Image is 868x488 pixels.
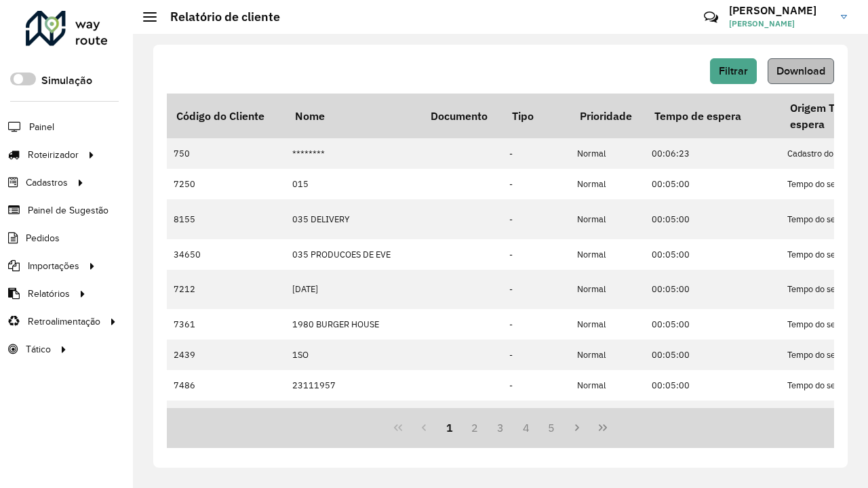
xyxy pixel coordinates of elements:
td: 1980 BURGER HOUSE [285,309,421,340]
th: Tipo [502,94,570,138]
td: 23111957 [285,370,421,401]
td: Normal [570,169,645,199]
span: Tático [26,342,51,357]
td: 1SO [285,340,421,370]
h3: [PERSON_NAME] [729,4,831,17]
td: - [502,199,570,239]
td: Normal [570,340,645,370]
td: Normal [570,239,645,270]
td: 00:05:00 [645,309,781,340]
td: 2439 [167,340,285,370]
td: 00:05:00 [645,199,781,239]
td: Normal [570,401,645,453]
td: Normal [570,309,645,340]
td: 7361 [167,309,285,340]
td: 00:05:00 [645,340,781,370]
h2: Relatório de cliente [157,9,280,24]
span: Cadastros [26,176,68,190]
span: Relatórios [28,287,70,301]
span: Roteirizador [28,148,79,162]
td: 015 [285,169,421,199]
td: - [502,169,570,199]
td: [DATE] [285,270,421,309]
button: 2 [462,415,488,441]
td: Normal [570,270,645,309]
td: Normal [570,199,645,239]
td: 00:05:00 [645,169,781,199]
span: Filtrar [719,65,748,77]
span: Painel [29,120,54,134]
td: - [502,138,570,169]
td: 00:05:00 [645,239,781,270]
span: Retroalimentação [28,314,100,329]
td: - [502,401,570,453]
td: - [502,239,570,270]
td: Normal [570,138,645,169]
td: 33.324.167 GUILBERTH [PERSON_NAME] [PERSON_NAME] [285,401,421,453]
td: 8861 [167,401,285,453]
td: 7212 [167,270,285,309]
button: 1 [437,415,462,441]
td: - [502,309,570,340]
td: Normal [570,370,645,401]
button: Last Page [590,415,616,441]
td: 00:05:00 [645,401,781,453]
td: 035 PRODUCOES DE EVE [285,239,421,270]
span: Pedidos [26,231,60,245]
a: Contato Rápido [696,3,726,32]
span: [PERSON_NAME] [729,18,831,30]
button: 5 [539,415,565,441]
th: Nome [285,94,421,138]
button: Filtrar [710,58,757,84]
th: Documento [421,94,502,138]
td: 7250 [167,169,285,199]
td: 00:06:23 [645,138,781,169]
td: 750 [167,138,285,169]
td: 7486 [167,370,285,401]
label: Simulação [41,73,92,89]
button: 3 [488,415,513,441]
th: Tempo de espera [645,94,781,138]
span: Download [776,65,825,77]
td: 8155 [167,199,285,239]
th: Código do Cliente [167,94,285,138]
button: Next Page [564,415,590,441]
span: Importações [28,259,79,273]
th: Prioridade [570,94,645,138]
td: 035 DELIVERY [285,199,421,239]
td: - [502,340,570,370]
span: Painel de Sugestão [28,203,108,218]
button: Download [768,58,834,84]
button: 4 [513,415,539,441]
td: 00:05:00 [645,370,781,401]
td: 34650 [167,239,285,270]
td: - [502,370,570,401]
td: 00:05:00 [645,270,781,309]
td: - [502,270,570,309]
